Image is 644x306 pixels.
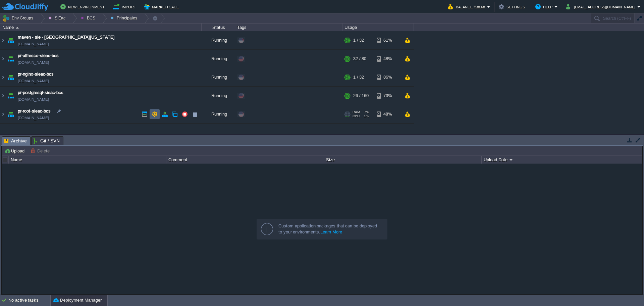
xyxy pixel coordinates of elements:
[0,105,6,123] img: AMDAwAAAACH5BAEAAAAALAAAAAABAAEAAAICRAEAOw==
[377,68,398,86] div: 86%
[18,52,59,59] a: pr-alfresco-sieac-bcs
[202,87,235,105] div: Running
[60,3,107,11] button: New Environment
[377,105,398,123] div: 48%
[202,50,235,68] div: Running
[18,89,63,96] a: pr-postgresql-sieac-bcs
[8,295,50,306] div: No active tasks
[616,279,637,299] iframe: chat widget
[362,114,369,118] span: 1%
[18,34,115,41] a: maven - sie - [GEOGRAPHIC_DATA][US_STATE]
[202,105,235,123] div: Running
[18,71,54,78] a: pr-nginx-sieac-bcs
[0,50,6,68] img: AMDAwAAAACH5BAEAAAAALAAAAAABAAEAAAICRAEAOw==
[6,105,15,123] img: AMDAwAAAACH5BAEAAAAALAAAAAABAAEAAAICRAEAOw==
[144,3,181,11] button: Marketplace
[320,229,342,234] a: Learn More
[6,68,15,86] img: AMDAwAAAACH5BAEAAAAALAAAAAABAAEAAAICRAEAOw==
[4,137,27,145] span: Archive
[16,27,19,29] img: AMDAwAAAACH5BAEAAAAALAAAAAABAAEAAAICRAEAOw==
[2,13,36,23] button: Env Groups
[324,156,481,164] div: Size
[535,3,554,11] button: Help
[353,114,360,118] span: CPU
[49,13,68,23] button: SIEac
[353,68,364,86] div: 1 / 32
[278,223,382,235] div: Custom application packages that can be deployed to your environments.
[18,96,49,103] span: [DOMAIN_NAME]
[202,68,235,86] div: Running
[53,297,102,304] button: Deployment Manager
[353,110,360,114] span: RAM
[18,115,49,121] a: [DOMAIN_NAME]
[202,31,235,49] div: Running
[6,87,15,105] img: AMDAwAAAACH5BAEAAAAALAAAAAABAAEAAAICRAEAOw==
[353,50,366,68] div: 32 / 80
[111,13,140,23] button: Principales
[9,156,166,164] div: Name
[4,148,26,154] button: Upload
[377,87,398,105] div: 73%
[566,3,637,11] button: [EMAIL_ADDRESS][DOMAIN_NAME]
[235,24,342,31] div: Tags
[0,87,6,105] img: AMDAwAAAACH5BAEAAAAALAAAAAABAAEAAAICRAEAOw==
[377,31,398,49] div: 61%
[18,59,49,66] span: [DOMAIN_NAME]
[1,24,201,31] div: Name
[18,78,49,84] span: [DOMAIN_NAME]
[18,41,49,47] span: [DOMAIN_NAME]
[81,13,98,23] button: BCS
[6,31,15,49] img: AMDAwAAAACH5BAEAAAAALAAAAAABAAEAAAICRAEAOw==
[353,31,364,49] div: 1 / 32
[6,50,15,68] img: AMDAwAAAACH5BAEAAAAALAAAAAABAAEAAAICRAEAOw==
[202,24,235,31] div: Status
[31,148,52,154] button: Delete
[377,50,398,68] div: 48%
[0,68,6,86] img: AMDAwAAAACH5BAEAAAAALAAAAAABAAEAAAICRAEAOw==
[113,3,138,11] button: Import
[2,3,48,11] img: CloudJiffy
[353,87,369,105] div: 26 / 160
[34,137,60,145] span: Git / SVN
[167,156,324,164] div: Comment
[499,3,527,11] button: Settings
[343,24,414,31] div: Usage
[363,110,369,114] span: 7%
[18,108,51,115] a: pr-root-sieac-bcs
[448,3,487,11] button: Balance ₹38.68
[0,31,6,49] img: AMDAwAAAACH5BAEAAAAALAAAAAABAAEAAAICRAEAOw==
[482,156,639,164] div: Upload Date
